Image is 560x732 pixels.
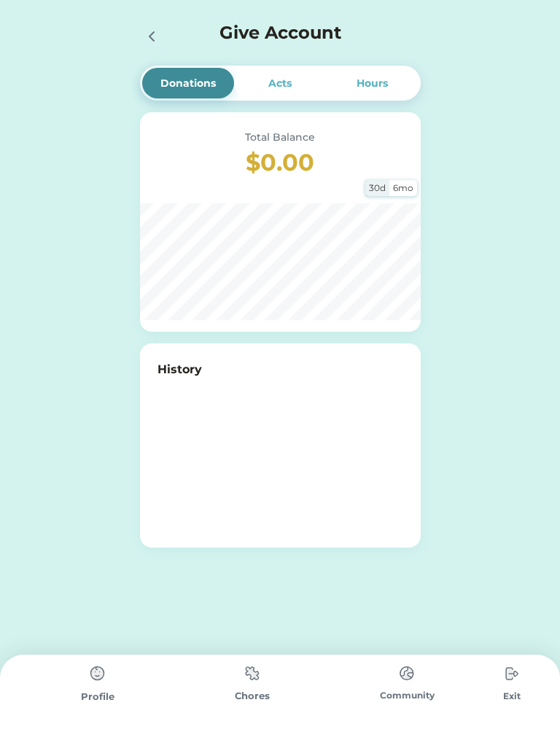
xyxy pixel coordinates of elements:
div: Total Balance [157,130,403,145]
div: Exit [484,690,540,703]
img: type%3Dchores%2C%20state%3Ddefault.svg [392,659,421,688]
div: 6mo [389,180,417,196]
img: type%3Dchores%2C%20state%3Ddefault.svg [238,659,267,688]
div: Community [330,689,484,702]
div: Acts [268,76,292,91]
img: type%3Dchores%2C%20state%3Ddefault.svg [497,659,526,688]
div: Chores [175,689,330,704]
div: 30d [365,180,389,196]
div: Donations [160,76,216,91]
h6: History [157,361,403,378]
div: Profile [20,690,175,704]
h4: Give Account [219,20,341,46]
h3: $0.00 [157,145,403,180]
img: type%3Dchores%2C%20state%3Ddefault.svg [83,659,112,688]
div: Hours [357,76,388,91]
